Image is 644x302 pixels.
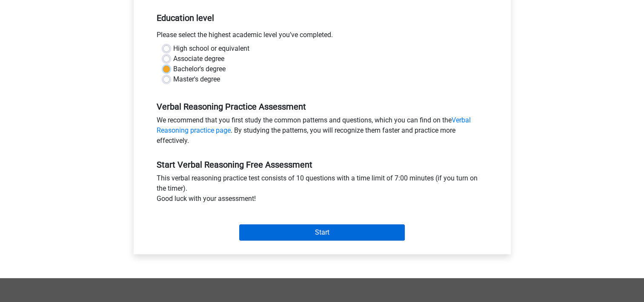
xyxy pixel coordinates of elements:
[150,173,494,207] div: This verbal reasoning practice test consists of 10 questions with a time limit of 7:00 minutes (i...
[157,9,488,26] h5: Education level
[150,30,494,44] div: Please select the highest academic level you’ve completed.
[239,224,405,241] input: Start
[157,160,488,170] h5: Start Verbal Reasoning Free Assessment
[173,74,220,84] label: Master's degree
[157,102,488,112] h5: Verbal Reasoning Practice Assessment
[173,64,226,74] label: Bachelor's degree
[173,54,224,64] label: Associate degree
[150,115,494,149] div: We recommend that you first study the common patterns and questions, which you can find on the . ...
[173,44,249,54] label: High school or equivalent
